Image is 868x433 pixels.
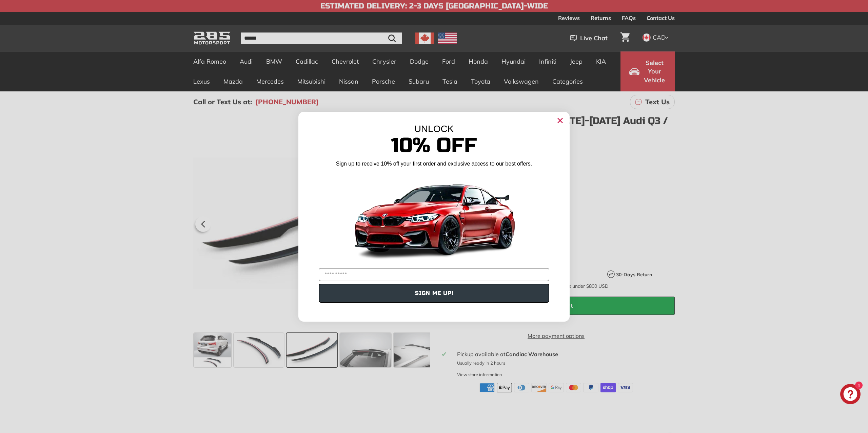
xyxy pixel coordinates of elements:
[838,384,863,406] inbox-online-store-chat: Shopify online store chat
[336,161,532,167] span: Sign up to receive 10% off your first order and exclusive access to our best offers.
[319,268,549,281] input: YOUR EMAIL
[319,284,549,303] button: SIGN ME UP!
[555,115,566,126] button: Close dialog
[414,124,454,134] span: UNLOCK
[349,170,519,265] img: Banner showing BMW 4 Series Body kit
[391,133,477,158] span: 10% Off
